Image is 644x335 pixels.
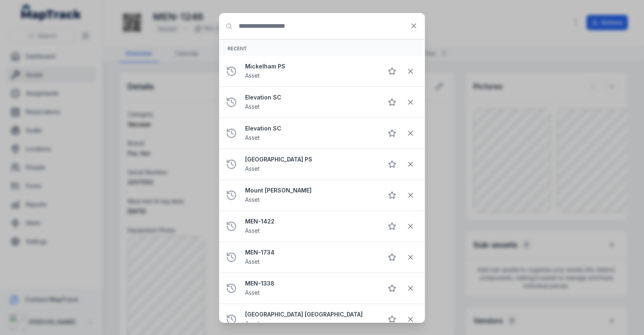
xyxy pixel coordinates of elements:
a: [GEOGRAPHIC_DATA] [GEOGRAPHIC_DATA]Asset [245,310,376,328]
a: MEN-1338Asset [245,279,376,297]
a: MEN-1734Asset [245,248,376,266]
span: Asset [245,196,260,203]
span: Recent [227,45,247,52]
strong: MEN-1338 [245,279,376,287]
a: MEN-1422Asset [245,217,376,235]
a: Mickelham PSAsset [245,62,376,80]
span: Asset [245,72,260,79]
strong: [GEOGRAPHIC_DATA] [GEOGRAPHIC_DATA] [245,310,376,318]
a: [GEOGRAPHIC_DATA] PSAsset [245,155,376,173]
span: Asset [245,320,260,327]
strong: MEN-1422 [245,217,376,225]
a: Elevation SCAsset [245,93,376,111]
a: Mount [PERSON_NAME]Asset [245,186,376,204]
span: Asset [245,227,260,234]
strong: Mickelham PS [245,62,376,70]
strong: MEN-1734 [245,248,376,256]
strong: Elevation SC [245,124,376,132]
span: Asset [245,165,260,172]
a: Elevation SCAsset [245,124,376,142]
span: Asset [245,134,260,141]
span: Asset [245,103,260,110]
span: Asset [245,258,260,265]
strong: Mount [PERSON_NAME] [245,186,376,194]
strong: Elevation SC [245,93,376,101]
strong: [GEOGRAPHIC_DATA] PS [245,155,376,163]
span: Asset [245,289,260,296]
